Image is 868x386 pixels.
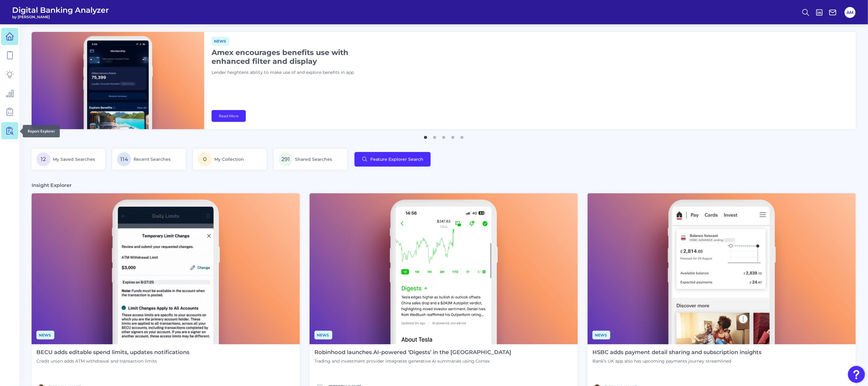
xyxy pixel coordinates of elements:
[279,152,293,166] span: 291
[12,15,109,19] span: by [PERSON_NAME]
[441,133,447,139] button: 3
[592,331,610,339] span: News
[212,48,363,66] h1: Amex encourages benefits use with enhanced filter and display
[23,125,60,137] div: Report Explorer
[592,349,761,356] h4: HSBC adds payment detail sharing and subscription insights
[422,133,429,139] button: 1
[310,193,578,344] img: News - Phone (1).png
[314,332,332,338] a: News
[592,358,761,364] p: Bank’s UK app also has upcoming payments journey streamlined
[274,149,347,170] a: 291Shared Searches
[212,69,363,76] p: Lender heightens ability to make use of and explore benefits in app
[212,37,229,46] span: News
[212,110,246,122] a: Read More
[314,349,511,356] h4: Robinhood launches AI-powered ‘Digests’ in the [GEOGRAPHIC_DATA]
[432,133,438,139] button: 2
[32,32,204,129] img: bannerImg
[198,152,212,166] span: 0
[354,152,431,167] button: Feature Explorer Search
[459,133,465,139] button: 5
[314,331,332,339] span: News
[36,332,54,338] a: News
[134,157,171,162] span: Recent Searches
[592,332,610,338] a: News
[314,358,511,364] p: Trading and investment provider integrates generative AI summaries using Cortex
[36,358,189,364] p: Credit union adds ATM withdrawal and transaction limits
[32,182,72,188] h3: Insight Explorer
[32,149,105,170] a: 12My Saved Searches
[36,349,189,356] h4: BECU adds editable spend limits, updates notifications
[53,157,95,162] span: My Saved Searches
[588,193,856,344] img: News - Phone.png
[295,157,332,162] span: Shared Searches
[212,38,229,44] a: News
[845,7,856,18] button: AM
[848,366,865,383] button: Open Resource Center
[36,331,54,339] span: News
[214,157,244,162] span: My Collection
[36,152,50,166] span: 12
[117,152,131,166] span: 114
[370,157,423,162] span: Feature Explorer Search
[450,133,456,139] button: 4
[32,193,300,344] img: News - Phone (2).png
[112,149,186,170] a: 114Recent Searches
[193,149,266,170] a: 0My Collection
[12,5,109,15] span: Digital Banking Analyzer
